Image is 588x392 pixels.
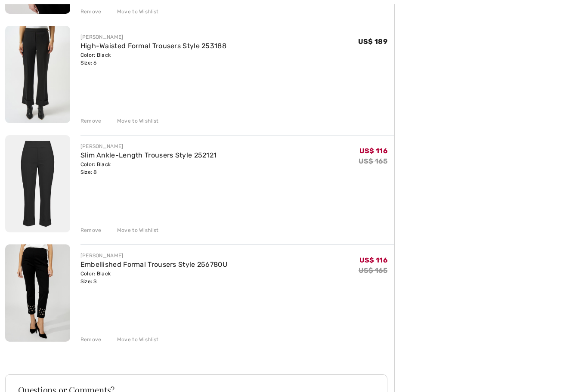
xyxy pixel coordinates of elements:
[110,336,159,344] div: Move to Wishlist
[359,147,387,155] span: US$ 116
[5,26,70,123] img: High-Waisted Formal Trousers Style 253188
[80,261,227,269] a: Embellished Formal Trousers Style 256780U
[80,270,227,286] div: Color: Black Size: S
[80,52,226,67] div: Color: Black Size: 6
[80,161,217,176] div: Color: Black Size: 8
[110,8,159,16] div: Move to Wishlist
[359,256,387,265] span: US$ 116
[359,267,387,275] s: US$ 165
[5,245,70,342] img: Embellished Formal Trousers Style 256780U
[80,227,102,235] div: Remove
[80,336,102,344] div: Remove
[80,42,226,50] a: High-Waisted Formal Trousers Style 253188
[110,227,159,235] div: Move to Wishlist
[80,151,217,160] a: Slim Ankle-Length Trousers Style 252121
[80,8,102,16] div: Remove
[80,117,102,125] div: Remove
[358,38,387,46] span: US$ 189
[359,157,387,166] s: US$ 165
[5,136,70,233] img: Slim Ankle-Length Trousers Style 252121
[80,143,217,151] div: [PERSON_NAME]
[110,117,159,125] div: Move to Wishlist
[80,34,226,41] div: [PERSON_NAME]
[80,252,227,260] div: [PERSON_NAME]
